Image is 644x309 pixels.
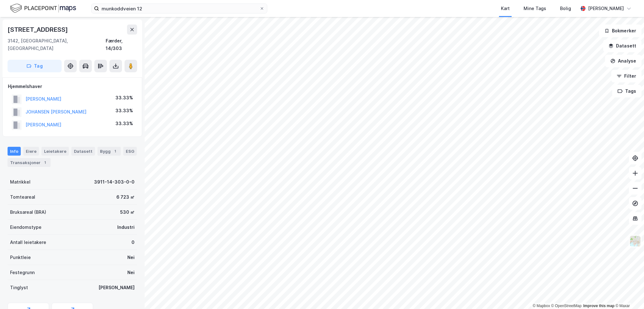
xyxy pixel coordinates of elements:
div: [PERSON_NAME] [588,5,624,12]
a: Mapbox [533,304,550,308]
div: Kart [501,5,510,12]
div: Industri [117,223,135,231]
div: Antall leietakere [10,239,46,246]
div: 3142, [GEOGRAPHIC_DATA], [GEOGRAPHIC_DATA] [8,37,106,52]
div: Nei [127,254,135,261]
div: Tomteareal [10,193,35,201]
div: 33.33% [115,120,133,127]
div: [PERSON_NAME] [98,284,135,291]
div: 0 [131,239,135,246]
div: ESG [123,147,137,156]
div: 530 ㎡ [120,208,135,216]
div: Transaksjoner [8,158,51,167]
div: Tinglyst [10,284,28,291]
div: Info [8,147,21,156]
div: 1 [42,159,48,166]
div: Eiendomstype [10,223,42,231]
button: Tag [8,60,62,72]
div: Bruksareal (BRA) [10,208,46,216]
div: 3911-14-303-0-0 [94,178,135,186]
div: Festegrunn [10,269,35,276]
div: Leietakere [42,147,69,156]
button: Datasett [603,40,641,52]
div: Datasett [71,147,95,156]
div: 33.33% [115,94,133,102]
button: Analyse [605,55,641,67]
img: Z [629,235,641,247]
div: Matrikkel [10,178,31,186]
div: Eiere [23,147,39,156]
div: Punktleie [10,254,31,261]
div: 1 [112,148,118,154]
div: Færder, 14/303 [106,37,137,52]
div: Kontrollprogram for chat [613,279,644,309]
div: 6 723 ㎡ [116,193,135,201]
input: Søk på adresse, matrikkel, gårdeiere, leietakere eller personer [99,4,259,13]
div: Bygg [97,147,121,156]
div: Nei [127,269,135,276]
div: Hjemmelshaver [8,83,137,90]
div: Bolig [560,5,571,12]
button: Tags [612,85,641,97]
button: Filter [611,70,641,82]
div: [STREET_ADDRESS] [8,25,69,35]
img: logo.f888ab2527a4732fd821a326f86c7f29.svg [10,3,76,14]
a: OpenStreetMap [551,304,582,308]
div: Mine Tags [524,5,546,12]
a: Improve this map [583,304,614,308]
div: 33.33% [115,107,133,114]
iframe: Chat Widget [613,279,644,309]
button: Bokmerker [599,25,641,37]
